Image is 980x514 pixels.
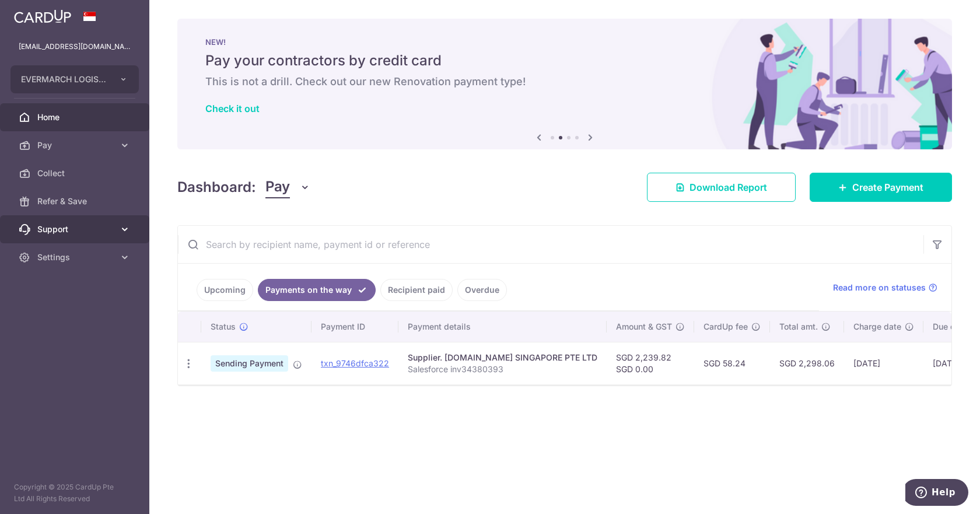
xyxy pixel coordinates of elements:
[205,51,924,70] h5: Pay your contractors by credit card
[321,358,389,368] a: txn_9746dfca322
[37,195,114,207] span: Refer & Save
[689,180,767,194] span: Download Report
[810,173,952,202] a: Create Payment
[694,342,770,384] td: SGD 58.24
[37,251,114,263] span: Settings
[380,279,453,301] a: Recipient paid
[398,312,607,342] th: Payment details
[905,479,968,508] iframe: Opens a widget where you can find more information
[833,282,926,293] span: Read more on statuses
[211,321,236,333] span: Status
[703,321,748,333] span: CardUp fee
[408,352,597,363] div: Supplier. [DOMAIN_NAME] SINGAPORE PTE LTD
[457,279,507,301] a: Overdue
[779,321,818,333] span: Total amt.
[205,37,924,47] p: NEW!
[37,111,114,123] span: Home
[311,312,398,342] th: Payment ID
[211,355,288,372] span: Sending Payment
[177,177,256,198] h4: Dashboard:
[37,223,114,235] span: Support
[177,19,952,149] img: Renovation banner
[14,9,71,23] img: CardUp
[408,363,597,375] p: Salesforce inv34380393
[265,176,290,198] span: Pay
[933,321,968,333] span: Due date
[853,321,901,333] span: Charge date
[21,74,107,85] span: EVERMARCH LOGISTICS (S) PTE LTD
[37,139,114,151] span: Pay
[178,226,923,263] input: Search by recipient name, payment id or reference
[258,279,376,301] a: Payments on the way
[852,180,923,194] span: Create Payment
[205,75,924,89] h6: This is not a drill. Check out our new Renovation payment type!
[205,103,260,114] a: Check it out
[19,41,131,53] p: [EMAIL_ADDRESS][DOMAIN_NAME]
[10,65,139,93] button: EVERMARCH LOGISTICS (S) PTE LTD
[833,282,937,293] a: Read more on statuses
[770,342,844,384] td: SGD 2,298.06
[647,173,796,202] a: Download Report
[265,176,310,198] button: Pay
[616,321,672,333] span: Amount & GST
[37,167,114,179] span: Collect
[844,342,923,384] td: [DATE]
[607,342,694,384] td: SGD 2,239.82 SGD 0.00
[197,279,253,301] a: Upcoming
